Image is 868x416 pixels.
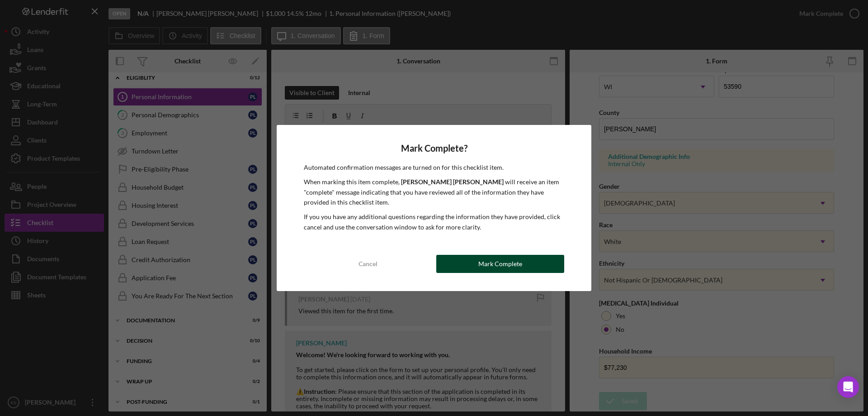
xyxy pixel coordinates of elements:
[304,177,564,207] p: When marking this item complete, will receive an item "complete" message indicating that you have...
[304,163,564,172] p: Automated confirmation messages are turned on for this checklist item.
[304,143,564,153] h4: Mark Complete?
[478,255,522,273] div: Mark Complete
[401,178,504,186] b: [PERSON_NAME] [PERSON_NAME]
[436,255,564,273] button: Mark Complete
[359,255,377,273] div: Cancel
[304,255,432,273] button: Cancel
[304,212,564,232] p: If you you have any additional questions regarding the information they have provided, click canc...
[837,376,859,398] div: Open Intercom Messenger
